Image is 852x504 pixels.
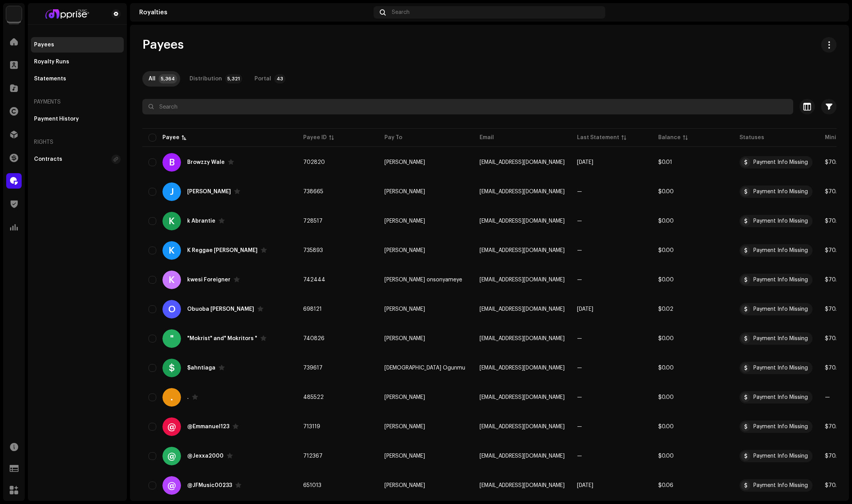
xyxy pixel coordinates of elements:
[577,277,582,283] span: —
[658,424,674,429] span: $0.00
[162,271,181,289] div: K
[384,218,425,224] span: Clifford Wilfred Danquah
[384,248,425,253] span: Eugene Agyemang
[162,447,181,465] div: @
[658,160,672,165] span: $0.01
[31,133,124,152] re-a-nav-header: Rights
[187,306,254,312] div: Obuoba Kofi Omari
[658,134,681,141] div: Balance
[577,365,582,371] span: —
[187,277,231,283] div: kwesi Foreigner
[753,306,808,312] div: Payment Info Missing
[31,93,124,111] re-a-nav-header: Payments
[480,160,565,165] span: wakibuibrahim405@gmail.com
[384,453,425,459] span: Jessica Acquah
[753,189,808,194] div: Payment Info Missing
[162,134,179,141] div: Payee
[187,189,231,194] div: Javaun
[480,395,565,400] span: Mike1barfi15@gmail.com
[159,74,177,83] p-badge: 5,364
[480,248,565,253] span: richardwoka10@gmail.com
[825,424,844,429] span: $70.00
[162,300,181,318] div: O
[187,160,225,165] div: Browzzy Wale
[34,156,62,162] div: Contracts
[577,248,582,253] span: —
[303,218,323,224] span: 728517
[753,365,808,371] div: Payment Info Missing
[753,453,808,459] div: Payment Info Missing
[162,329,181,348] div: "
[825,218,844,224] span: $70.00
[303,277,325,283] span: 742444
[658,336,674,341] span: $0.00
[190,71,222,87] div: Distribution
[34,9,99,19] img: bf2740f5-a004-4424-adf7-7bc84ff11fd7
[658,277,674,283] span: $0.00
[480,483,565,488] span: jfmusic233@gmail.com
[825,336,844,341] span: $70.00
[31,37,124,53] re-m-nav-item: Payees
[658,248,674,253] span: $0.00
[480,189,565,194] span: blazesyde959@gmail.com
[753,248,808,253] div: Payment Info Missing
[753,395,808,400] div: Payment Info Missing
[753,218,808,224] div: Payment Info Missing
[480,306,565,312] span: kennethomari330@gmail.com
[303,365,323,371] span: 739617
[34,59,69,65] div: Royalty Runs
[384,277,462,283] span: Obed onsonyameye
[187,395,189,400] div: .
[658,483,673,488] span: $0.06
[162,417,181,436] div: @
[577,189,582,194] span: —
[658,218,674,224] span: $0.00
[142,99,793,114] input: Search
[31,71,124,87] re-m-nav-item: Statements
[274,74,285,83] p-badge: 43
[303,189,323,194] span: 738665
[480,277,565,283] span: obedonsonyameye9@gmail.com
[753,483,808,488] div: Payment Info Missing
[384,306,425,312] span: Kenneth Omari
[6,6,22,22] img: 1c16f3de-5afb-4452-805d-3f3454e20b1b
[825,365,844,371] span: $70.00
[658,395,674,400] span: $0.00
[577,160,593,165] span: Jul 2025
[480,365,565,371] span: sahntiagaofbenin@gmail.com
[825,160,844,165] span: $70.00
[139,9,371,15] div: Royalties
[384,365,465,371] span: Godliver Ogunmu
[162,359,181,377] div: $
[480,218,565,224] span: burneryoung57@gmail.com
[162,388,181,407] div: .
[303,336,324,341] span: 740826
[825,453,844,459] span: $70.00
[480,336,565,341] span: mokristharun@gmail.com
[34,116,79,122] div: Payment History
[162,476,181,495] div: @
[480,453,565,459] span: book.jexxa@gmail.com
[577,483,593,488] span: Jun 2025
[31,54,124,70] re-m-nav-item: Royalty Runs
[384,336,425,341] span: Haruna Iddrisu
[392,9,410,15] span: Search
[303,306,322,312] span: 698121
[658,189,674,194] span: $0.00
[753,160,808,165] div: Payment Info Missing
[658,453,674,459] span: $0.00
[303,453,323,459] span: 712367
[384,395,425,400] span: Michael Agyei Barfi
[577,453,582,459] span: —
[34,76,66,82] div: Statements
[384,189,425,194] span: George Agyiri
[303,134,327,141] div: Payee ID
[753,277,808,283] div: Payment Info Missing
[303,483,321,488] span: 651013
[753,336,808,341] div: Payment Info Missing
[303,424,320,429] span: 713119
[187,218,215,224] div: k Abrantie
[187,453,224,459] div: @Jexxa2000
